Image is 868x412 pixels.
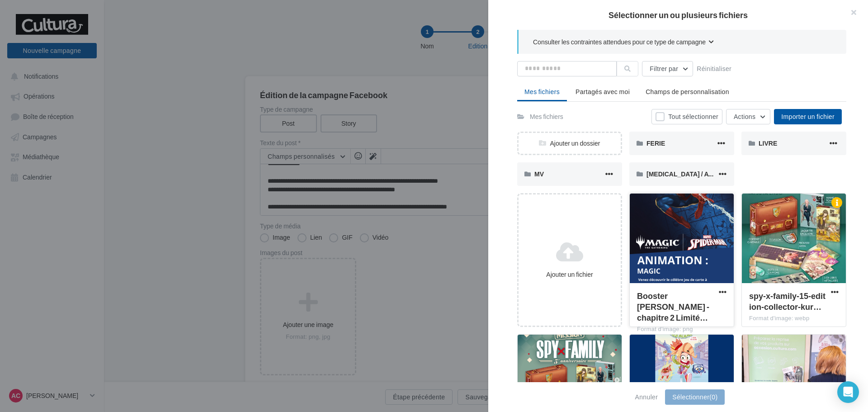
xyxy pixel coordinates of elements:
[576,88,630,95] span: Partagés avec moi
[734,113,755,120] span: Actions
[530,112,563,121] div: Mes fichiers
[646,139,665,147] span: FERIE
[642,61,693,76] button: Filtrer par
[665,389,725,405] button: Sélectionner(0)
[709,393,717,401] span: (0)
[503,11,854,19] h2: Sélectionner un ou plusieurs fichiers
[651,109,722,124] button: Tout sélectionner
[522,270,617,279] div: Ajouter un fichier
[749,314,839,322] div: Format d'image: webp
[534,170,544,178] span: MV
[726,109,770,124] button: Actions
[693,63,735,74] button: Réinitialiser
[519,139,621,148] div: Ajouter un dossier
[533,37,714,48] button: Consulter les contraintes attendues pour ce type de campagne
[646,88,729,95] span: Champs de personnalisation
[533,38,706,47] span: Consulter les contraintes attendues pour ce type de campagne
[781,113,835,120] span: Importer un fichier
[837,381,859,403] div: Open Intercom Messenger
[637,325,726,333] div: Format d'image: png
[759,139,777,147] span: LIVRE
[646,170,731,178] span: [MEDICAL_DATA] / ATELIER
[637,291,709,322] span: Booster Lorcana - chapitre 2 Limité à 3 par foyer
[524,88,560,95] span: Mes fichiers
[632,392,662,403] button: Annuler
[774,109,842,124] button: Importer un fichier
[749,291,826,312] span: spy-x-family-15-edition-collector-kurokawa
